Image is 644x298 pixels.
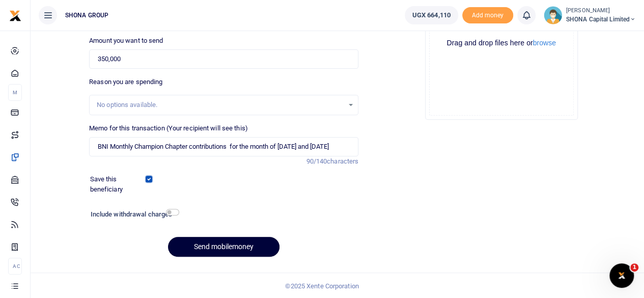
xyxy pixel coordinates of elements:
[89,77,162,87] label: Reason you are spending
[89,49,358,69] input: UGX
[401,6,462,24] li: Wallet ballance
[533,39,556,46] button: browse
[90,174,148,194] label: Save this beneficiary
[566,15,636,24] span: SHONA Capital Limited
[609,263,634,288] iframe: Intercom live chat
[462,11,513,18] a: Add money
[89,123,248,133] label: Memo for this transaction (Your recipient will see this)
[168,237,279,257] button: Send mobilemoney
[544,6,562,24] img: profile-user
[462,7,513,24] span: Add money
[89,137,358,156] input: Enter extra information
[630,263,638,272] span: 1
[9,11,21,19] a: logo-small logo-large logo-large
[9,10,21,22] img: logo-small
[412,10,451,20] span: UGX 664,110
[462,7,513,24] li: Toup your wallet
[89,36,163,46] label: Amount you want to send
[566,7,636,15] small: [PERSON_NAME]
[61,11,113,20] span: SHONA GROUP
[544,6,636,24] a: profile-user [PERSON_NAME] SHONA Capital Limited
[8,84,22,101] li: M
[306,157,327,165] span: 90/140
[91,210,175,219] h6: Include withdrawal charges
[97,100,344,110] div: No options available.
[327,157,358,165] span: characters
[430,38,573,48] div: Drag and drop files here or
[8,258,22,275] li: Ac
[405,6,458,24] a: UGX 664,110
